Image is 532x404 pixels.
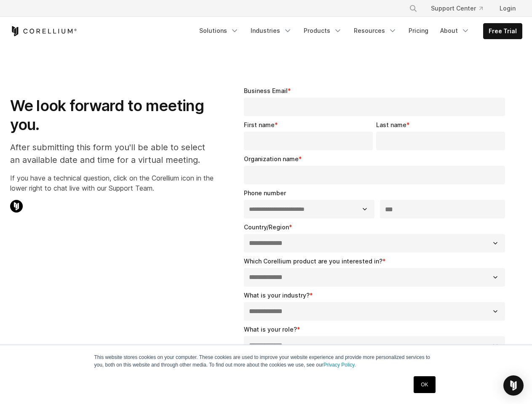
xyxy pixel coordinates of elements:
[244,258,382,265] span: Which Corellium product are you interested in?
[10,96,214,134] h1: We look forward to meeting you.
[404,23,433,38] a: Pricing
[10,26,77,36] a: Corellium Home
[493,1,522,16] a: Login
[10,141,214,166] p: After submitting this form you'll be able to select an available date and time for a virtual meet...
[376,121,406,128] span: Last name
[244,292,310,299] span: What is your industry?
[244,87,288,94] span: Business Email
[503,375,524,396] div: Open Intercom Messenger
[194,23,522,39] div: Navigation Menu
[244,155,299,162] span: Organization name
[194,23,244,38] a: Solutions
[246,23,297,38] a: Industries
[244,121,275,128] span: First name
[323,362,356,368] a: Privacy Policy.
[349,23,402,38] a: Resources
[399,1,522,16] div: Navigation Menu
[244,223,289,231] span: Country/Region
[406,1,421,16] button: Search
[244,189,286,197] span: Phone number
[484,24,522,39] a: Free Trial
[435,23,475,38] a: About
[414,376,435,393] a: OK
[424,1,489,16] a: Support Center
[10,200,23,213] img: Corellium Chat Icon
[94,353,438,369] p: This website stores cookies on your computer. These cookies are used to improve your website expe...
[244,326,297,333] span: What is your role?
[299,23,347,38] a: Products
[10,173,214,193] p: If you have a technical question, click on the Corellium icon in the lower right to chat live wit...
